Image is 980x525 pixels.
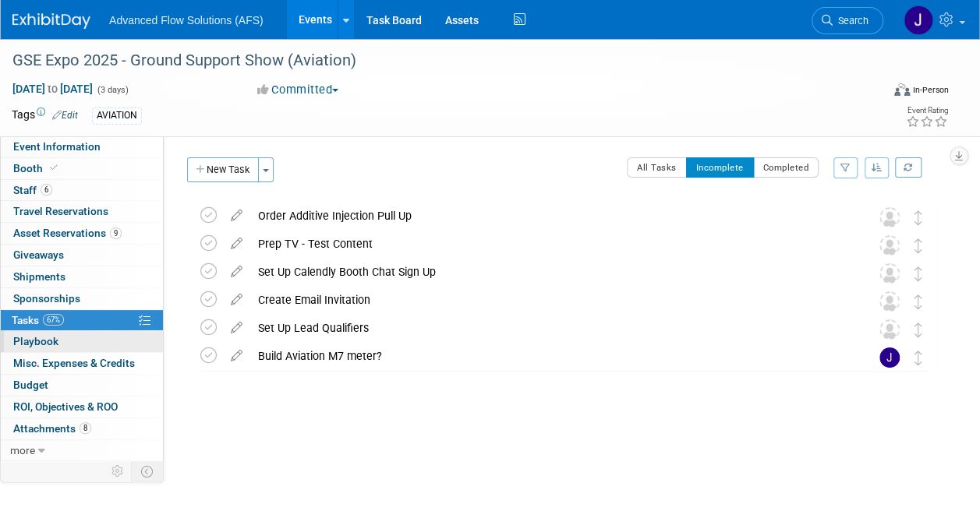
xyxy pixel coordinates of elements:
a: Staff6 [1,180,163,201]
a: Attachments8 [1,418,163,439]
a: Travel Reservations [1,201,163,222]
button: Incomplete [686,157,754,178]
span: Advanced Flow Solutions (AFS) [109,14,264,26]
a: edit [223,209,250,223]
span: 8 [80,422,91,434]
img: Jeremiah LaBrue [904,5,933,35]
img: Unassigned [879,207,900,227]
div: Build Aviation M7 meter? [250,343,848,369]
span: Attachments [13,422,91,435]
a: edit [223,237,250,251]
a: Edit [52,110,78,121]
i: Move task [915,266,922,281]
span: Search [833,15,869,26]
span: Sponsorships [13,292,80,305]
a: Asset Reservations9 [1,223,163,244]
div: Event Rating [906,107,948,115]
span: (3 days) [96,85,129,95]
div: GSE Expo 2025 - Ground Support Show (Aviation) [7,47,869,75]
div: In-Person [912,84,949,96]
a: edit [223,349,250,363]
span: Misc. Expenses & Credits [13,357,135,369]
td: Tags [12,107,78,125]
a: edit [223,265,250,279]
a: Search [812,7,883,34]
a: Budget [1,375,163,396]
span: Budget [13,379,48,391]
i: Move task [915,238,922,253]
span: 9 [110,227,122,239]
i: Move task [915,322,922,337]
img: Jeffrey Hageman [879,347,900,368]
button: New Task [187,157,259,182]
span: to [45,83,60,95]
span: Travel Reservations [13,205,108,217]
span: Tasks [12,314,64,326]
button: All Tasks [627,157,687,178]
span: Giveaways [13,248,64,261]
span: Booth [13,162,61,174]
span: 6 [41,184,52,196]
div: Create Email Invitation [250,287,848,313]
i: Move task [915,351,922,365]
i: Move task [915,294,922,309]
div: AVIATION [92,107,142,124]
div: Set Up Calendly Booth Chat Sign Up [250,259,848,285]
img: Unassigned [879,235,900,255]
span: Playbook [13,335,58,347]
img: Unassigned [879,263,900,284]
div: Event Format [812,81,949,104]
span: ROI, Objectives & ROO [13,400,118,413]
td: Personalize Event Tab Strip [104,461,132,481]
span: [DATE] [DATE] [12,82,94,96]
a: Sponsorships [1,288,163,309]
a: Refresh [895,157,922,178]
a: Event Information [1,136,163,157]
td: Toggle Event Tabs [132,461,164,481]
a: Booth [1,158,163,179]
button: Committed [252,82,345,98]
span: Staff [13,184,52,196]
img: ExhibitDay [12,13,90,29]
span: Asset Reservations [13,227,122,239]
span: Shipments [13,270,65,283]
i: Move task [915,210,922,225]
i: Booth reservation complete [50,164,58,172]
a: Tasks67% [1,310,163,331]
button: Completed [753,157,819,178]
div: Order Additive Injection Pull Up [250,203,848,229]
a: more [1,440,163,461]
div: Set Up Lead Qualifiers [250,315,848,341]
img: Unassigned [879,319,900,340]
a: edit [223,321,250,335]
span: more [10,444,35,456]
div: Prep TV - Test Content [250,231,848,257]
a: Playbook [1,331,163,352]
span: Event Information [13,140,101,153]
a: Giveaways [1,245,163,266]
a: Shipments [1,266,163,287]
img: Unassigned [879,291,900,312]
a: edit [223,293,250,307]
a: ROI, Objectives & ROO [1,396,163,418]
a: Misc. Expenses & Credits [1,353,163,374]
span: 67% [43,314,64,326]
img: Format-Inperson.png [894,83,910,96]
